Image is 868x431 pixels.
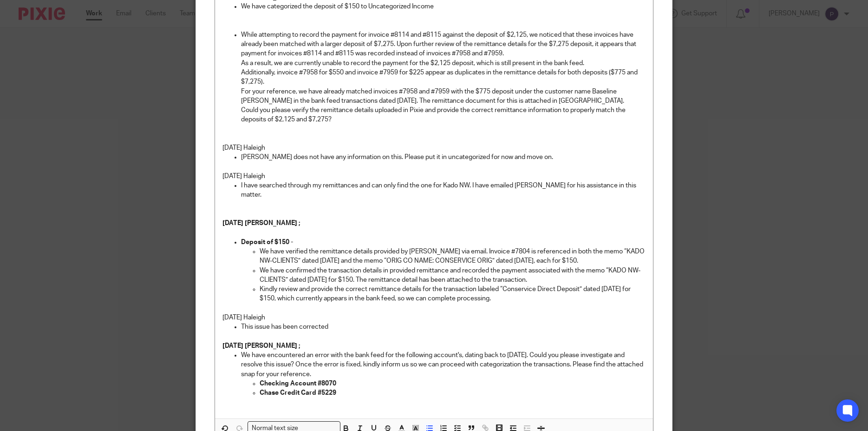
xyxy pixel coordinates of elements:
[260,247,646,266] p: We have verified the remittance details provided by [PERSON_NAME] via email. Invoice #7804 is ref...
[241,181,646,200] p: I have searched through my remittances and can only find the one for Kado NW. I have emailed [PER...
[241,239,293,245] strong: Deposit of $150 -
[260,390,336,396] strong: Chase Credit Card #5229
[222,143,646,153] p: [DATE] Haleigh
[260,266,646,285] p: We have confirmed the transaction details in provided remittance and recorded the payment associa...
[241,68,646,87] p: Additionally, invoice #7958 for $550 and invoice #7959 for $225 appear as duplicates in the remit...
[222,343,300,349] strong: [DATE] [PERSON_NAME] ;
[241,153,646,162] p: [PERSON_NAME] does not have any information on this. Please put it in uncategorized for now and m...
[241,2,646,11] p: We have categorized the deposit of $150 to Uncategorized Income
[241,351,646,379] p: We have encountered an error with the bank feed for the following account's, dating back to [DATE...
[241,87,646,106] p: For your reference, we have already matched invoices #7958 and #7959 with the $775 deposit under ...
[260,285,646,304] p: Kindly review and provide the correct remittance details for the transaction labeled “Conservice ...
[222,220,300,226] strong: [DATE] [PERSON_NAME] ;
[241,30,646,59] p: While attempting to record the payment for invoice #8114 and #8115 against the deposit of $2,125,...
[260,380,336,387] strong: Checking Account #8070
[222,172,646,181] p: [DATE] Haleigh
[241,59,646,68] p: As a result, we are currently unable to record the payment for the $2,125 deposit, which is still...
[241,106,646,125] p: Could you please verify the remittance details uploaded in Pixie and provide the correct remittan...
[241,322,646,332] p: This issue has been corrected
[222,313,646,322] p: [DATE] Haleigh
